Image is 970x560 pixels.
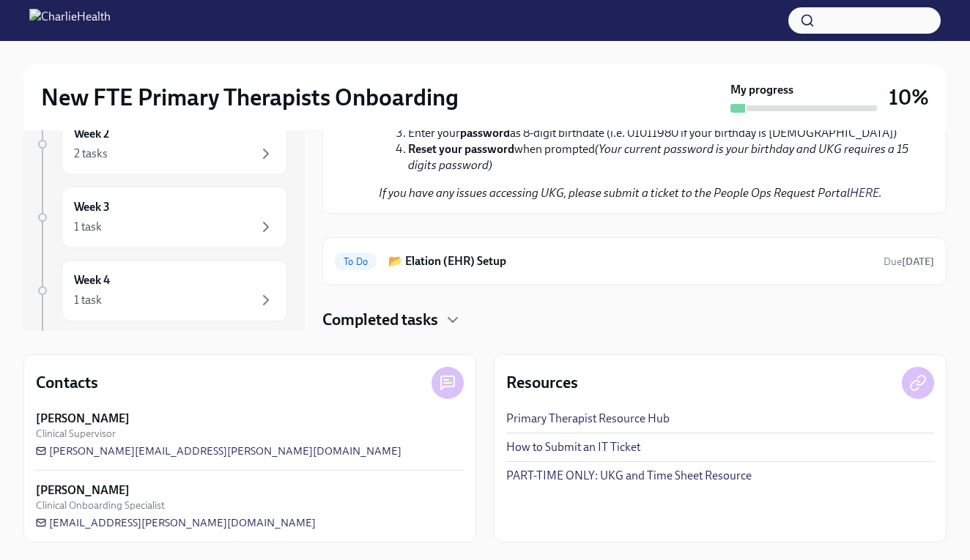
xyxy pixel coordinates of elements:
div: Completed tasks [322,309,947,331]
h6: Week 4 [74,272,110,288]
h4: Contacts [36,372,98,394]
h6: 📂 Elation (EHR) Setup [388,253,872,269]
span: Due [884,255,934,268]
a: Week 41 task [35,260,287,321]
span: Clinical Supervisor [36,427,116,441]
a: Primary Therapist Resource Hub [506,411,670,427]
em: If you have any issues accessing UKG, please submit a ticket to the People Ops Request Portal . [379,186,882,200]
strong: [PERSON_NAME] [36,411,130,427]
a: To Do📂 Elation (EHR) SetupDue[DATE] [335,250,934,273]
li: when prompted [408,141,911,173]
span: Clinical Onboarding Specialist [36,499,165,512]
h4: Resources [506,372,578,394]
div: 2 tasks [74,146,108,162]
h6: Week 3 [74,199,110,215]
a: How to Submit an IT Ticket [506,439,640,455]
h4: Completed tasks [322,309,438,331]
h3: 10% [889,84,929,111]
a: Week 22 tasks [35,113,287,175]
a: [PERSON_NAME][EMAIL_ADDRESS][PERSON_NAME][DOMAIN_NAME] [36,444,401,458]
span: To Do [335,256,377,267]
div: 1 task [74,219,102,235]
em: (Your current password is your birthday and UKG requires a 15 digits password) [408,142,908,172]
a: PART-TIME ONLY: UKG and Time Sheet Resource [506,468,752,484]
strong: password [460,126,510,140]
a: HERE [850,186,879,200]
img: CharlieHealth [29,9,111,32]
strong: My progress [730,82,793,98]
a: Week 31 task [35,187,287,248]
span: October 17th, 2025 08:00 [884,255,934,269]
div: 1 task [74,292,102,308]
strong: Reset your password [408,142,514,156]
a: [EMAIL_ADDRESS][PERSON_NAME][DOMAIN_NAME] [36,515,316,530]
strong: [PERSON_NAME] [36,482,130,499]
strong: [DATE] [902,255,934,268]
h6: Week 2 [74,126,109,142]
li: Enter your as 8-digit birthdate (i.e. 01011980 if your birthday is [DEMOGRAPHIC_DATA]) [408,125,911,141]
h2: New FTE Primary Therapists Onboarding [41,83,459,112]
